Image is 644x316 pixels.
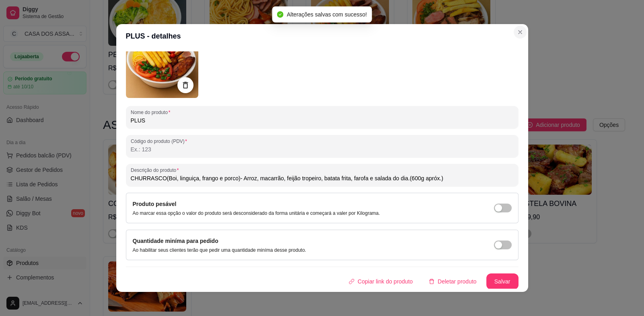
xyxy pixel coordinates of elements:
button: deleteDeletar produto [422,273,483,289]
p: Ao habilitar seus clientes terão que pedir uma quantidade miníma desse produto. [133,247,307,253]
label: Quantidade miníma para pedido [133,238,218,244]
label: Produto pesável [133,201,177,207]
img: produto [126,26,198,98]
button: Salvar [486,273,518,289]
input: Nome do produto [131,116,514,124]
button: Copiar link do produto [342,273,419,289]
input: Descrição do produto [131,174,514,182]
header: PLUS - detalhes [116,24,528,48]
span: check-circle [277,11,284,18]
label: Descrição do produto [131,167,181,173]
button: Close [514,26,527,39]
label: Código do produto (PDV) [131,138,190,145]
input: Código do produto (PDV) [131,145,514,153]
p: Ao marcar essa opção o valor do produto será desconsiderado da forma unitária e começará a valer ... [133,210,380,216]
span: delete [429,279,434,284]
label: Nome do produto [131,109,173,116]
span: Alterações salvas com sucesso! [287,11,367,18]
